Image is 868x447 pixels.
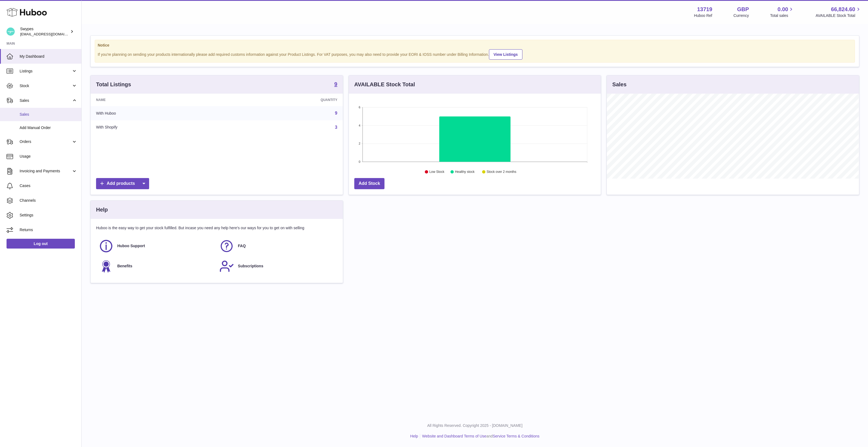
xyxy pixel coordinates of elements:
[20,112,77,117] span: Sales
[455,170,475,174] text: Healthy stock
[20,98,72,103] span: Sales
[7,239,75,249] a: Log out
[359,142,360,145] text: 2
[20,32,80,36] span: [EMAIL_ADDRESS][DOMAIN_NAME]
[7,27,15,36] img: internalAdmin-13719@internal.huboo.com
[422,434,486,438] a: Website and Dashboard Terms of Use
[737,6,749,13] strong: GBP
[20,213,77,218] span: Settings
[96,225,337,231] p: Huboo is the easy way to get your stock fulfilled. But incase you need any help here's our ways f...
[831,6,855,13] span: 66,824.60
[238,264,263,269] span: Subscriptions
[20,125,77,130] span: Add Manual Order
[99,239,214,253] a: Huboo Support
[778,6,788,13] span: 0.00
[420,434,539,439] li: and
[612,81,626,88] h3: Sales
[20,83,72,88] span: Stock
[117,264,132,269] span: Benefits
[117,243,145,249] span: Huboo Support
[96,206,108,213] h3: Help
[91,94,227,106] th: Name
[96,81,131,88] h3: Total Listings
[694,13,712,18] div: Huboo Ref
[359,160,360,163] text: 0
[99,259,214,274] a: Benefits
[489,49,522,60] a: View Listings
[96,178,149,189] a: Add products
[770,13,794,18] span: Total sales
[20,26,69,37] div: Swypes
[487,170,516,174] text: Stock over 2 months
[359,124,360,127] text: 4
[238,243,246,249] span: FAQ
[815,6,861,18] a: 66,824.60 AVAILABLE Stock Total
[334,81,337,87] strong: 9
[91,120,227,134] td: With Shopify
[20,69,72,74] span: Listings
[429,170,445,174] text: Low Stock
[98,43,852,48] strong: Notice
[91,106,227,120] td: With Huboo
[20,54,77,59] span: My Dashboard
[20,198,77,203] span: Channels
[770,6,794,18] a: 0.00 Total sales
[335,111,337,115] a: 9
[815,13,861,18] span: AVAILABLE Stock Total
[697,6,712,13] strong: 13719
[20,169,72,174] span: Invoicing and Payments
[335,125,337,130] a: 3
[20,154,77,159] span: Usage
[219,239,334,253] a: FAQ
[219,259,334,274] a: Subscriptions
[334,81,337,88] a: 9
[20,139,72,144] span: Orders
[410,434,418,438] a: Help
[354,178,384,189] a: Add Stock
[359,106,360,109] text: 6
[20,227,77,232] span: Returns
[98,48,852,60] div: If you're planning on sending your products internationally please add required customs informati...
[227,94,343,106] th: Quantity
[734,13,749,18] div: Currency
[86,423,864,428] p: All Rights Reserved. Copyright 2025 - [DOMAIN_NAME]
[493,434,540,438] a: Service Terms & Conditions
[354,81,415,88] h3: AVAILABLE Stock Total
[20,183,77,188] span: Cases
